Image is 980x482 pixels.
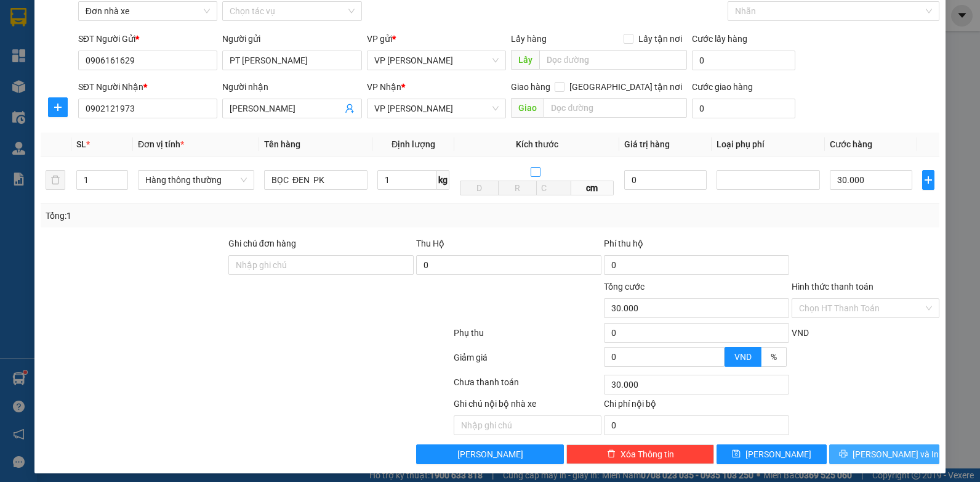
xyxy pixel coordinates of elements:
[566,444,714,464] button: deleteXóa Thông tin
[604,237,789,255] div: Phí thu hộ
[49,102,67,112] span: plus
[416,239,444,248] span: Thu Hộ
[692,34,747,44] label: Cước lấy hàng
[76,139,86,149] span: SL
[46,209,379,223] div: Tổng: 1
[511,34,547,44] span: Lấy hàng
[374,51,499,70] span: VP Trần Khát Chân
[228,255,414,275] input: Ghi chú đơn hàng
[621,447,674,461] span: Xóa Thông tin
[516,139,558,149] span: Kích thước
[78,80,218,94] div: SĐT Người Nhận
[264,139,300,149] span: Tên hàng
[792,328,809,338] span: VND
[839,449,848,459] span: printer
[511,50,539,70] span: Lấy
[853,447,939,461] span: [PERSON_NAME] và In
[78,32,218,46] div: SĐT Người Gửi
[511,82,550,92] span: Giao hàng
[454,415,601,435] input: Nhập ghi chú
[130,52,210,61] strong: Hotline : 0889 23 23 23
[222,80,362,94] div: Người nhận
[345,104,355,113] span: user-add
[544,98,686,118] input: Dọc đường
[692,51,795,70] input: Cước lấy hàng
[367,32,507,46] div: VP gửi
[734,352,752,362] span: VND
[437,170,449,190] span: kg
[536,181,571,195] input: C
[460,181,499,195] input: D
[228,239,296,248] label: Ghi chú đơn hàng
[120,36,220,49] strong: PHIẾU GỬI HÀNG
[604,397,789,415] div: Chi phí nội bộ
[138,139,184,149] span: Đơn vị tính
[145,171,247,189] span: Hàng thông thường
[624,170,707,190] input: 0
[564,80,687,94] span: [GEOGRAPHIC_DATA] tận nơi
[115,65,144,75] span: Website
[115,63,224,75] strong: : [DOMAIN_NAME]
[792,282,874,292] label: Hình thức thanh toán
[452,375,603,397] div: Chưa thanh toán
[48,97,68,117] button: plus
[11,19,69,77] img: logo
[717,444,827,464] button: save[PERSON_NAME]
[571,181,614,195] span: cm
[392,139,435,149] span: Định lượng
[732,449,741,459] span: save
[633,32,687,46] span: Lấy tận nơi
[604,282,645,292] span: Tổng cước
[452,351,603,372] div: Giảm giá
[539,50,686,70] input: Dọc đường
[457,447,523,461] span: [PERSON_NAME]
[86,2,211,20] span: Đơn nhà xe
[712,133,825,157] th: Loại phụ phí
[692,99,795,118] input: Cước giao hàng
[624,139,670,149] span: Giá trị hàng
[498,181,537,195] input: R
[745,447,811,461] span: [PERSON_NAME]
[922,170,934,190] button: plus
[86,21,254,34] strong: CÔNG TY TNHH VĨNH QUANG
[511,98,544,118] span: Giao
[264,170,367,190] input: VD: Bàn, Ghế
[771,352,777,362] span: %
[830,139,872,149] span: Cước hàng
[46,170,65,190] button: delete
[923,175,934,185] span: plus
[416,444,564,464] button: [PERSON_NAME]
[829,444,939,464] button: printer[PERSON_NAME] và In
[222,32,362,46] div: Người gửi
[452,326,603,348] div: Phụ thu
[692,82,753,92] label: Cước giao hàng
[374,99,499,118] span: VP LÊ HỒNG PHONG
[367,82,401,92] span: VP Nhận
[454,397,601,415] div: Ghi chú nội bộ nhà xe
[607,449,616,459] span: delete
